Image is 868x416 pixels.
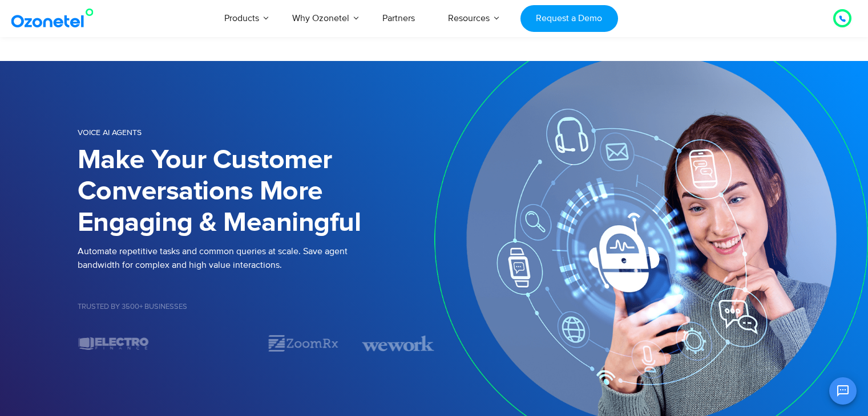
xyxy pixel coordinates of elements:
[267,333,339,353] div: 2 / 7
[172,336,244,350] div: 1 / 7
[829,377,857,405] button: Open chat
[78,244,434,272] p: Automate repetitive tasks and common queries at scale. Save agent bandwidth for complex and high ...
[520,5,618,32] a: Request a Demo
[78,333,434,353] div: Image Carousel
[78,128,142,137] span: Voice AI Agents
[362,333,434,353] div: 3 / 7
[78,333,150,353] img: electro
[78,145,434,239] h1: Make Your Customer Conversations More Engaging & Meaningful
[78,333,150,353] div: 7 / 7
[78,303,434,311] h5: Trusted by 3500+ Businesses
[362,333,434,353] img: wework
[267,333,339,353] img: zoomrx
